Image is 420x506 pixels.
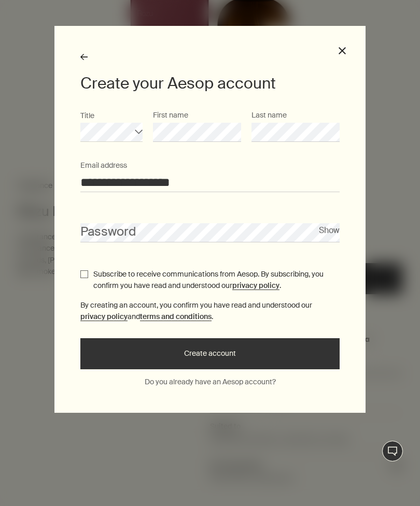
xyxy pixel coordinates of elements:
a: terms and conditions [140,312,212,321]
h1: Create your Aesop account [80,73,340,94]
button: Show [319,223,340,237]
button: Close [338,46,347,55]
a: privacy policy [232,281,279,290]
button: Do you already have an Aesop account? [80,377,340,387]
select: Title [80,123,143,142]
a: privacy policy [80,312,128,321]
p: Subscribe to receive communications from Aesop. By subscribing, you confirm you have read and und... [93,268,340,292]
button: Back [73,46,95,68]
p: By creating an account, you confirm you have read and understood our and . [80,299,340,323]
button: Live Assistance [382,441,403,461]
button: Create account [80,338,340,369]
